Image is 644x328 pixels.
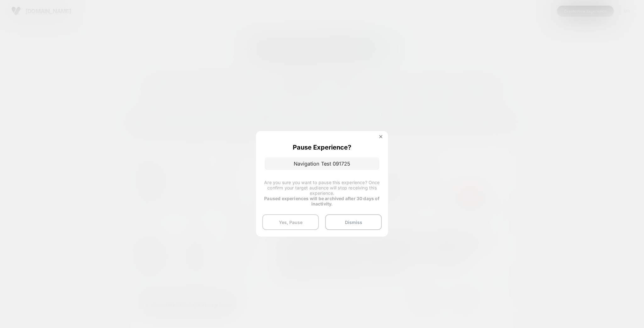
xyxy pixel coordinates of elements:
[264,180,380,196] span: Are you sure you want to pause this experience? Once confirm your target audience will stop recei...
[325,214,382,230] button: Dismiss
[262,214,319,230] button: Yes, Pause
[264,196,380,206] strong: Paused experiences will be archived after 30 days of inactivity.
[379,135,382,138] img: close
[293,144,351,151] p: Pause Experience?
[265,157,379,170] p: Navigation Test 091725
